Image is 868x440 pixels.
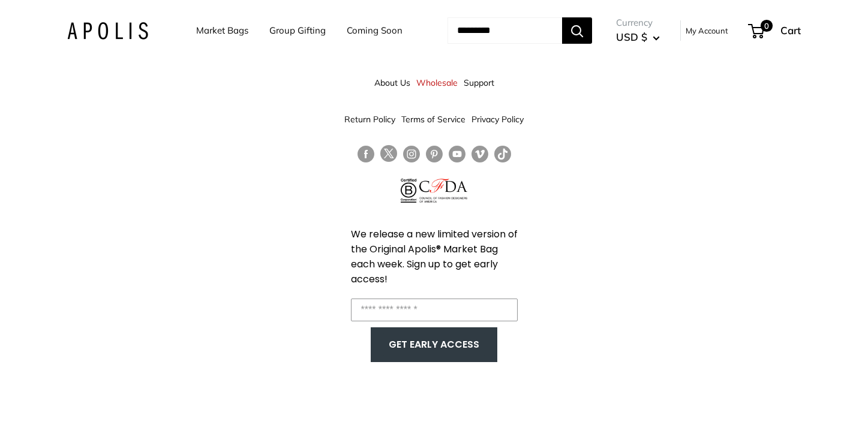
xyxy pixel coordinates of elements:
[351,299,518,321] input: Enter your email
[351,227,518,286] span: We release a new limited version of the Original Apolis® Market Bag each week. Sign up to get ear...
[419,179,467,203] img: Council of Fashion Designers of America Member
[403,145,420,162] a: Follow us on Instagram
[196,22,248,39] a: Market Bags
[447,17,562,44] input: Search...
[464,72,494,94] a: Support
[494,145,511,162] a: Follow us on Tumblr
[67,22,148,40] img: Apolis
[426,145,443,162] a: Follow us on Pinterest
[616,31,647,43] span: USD $
[380,145,397,167] a: Follow us on Twitter
[344,109,395,130] a: Return Policy
[401,179,417,203] img: Certified B Corporation
[471,109,524,130] a: Privacy Policy
[374,72,410,94] a: About Us
[616,14,660,31] span: Currency
[347,22,403,39] a: Coming Soon
[562,17,592,44] button: Search
[358,145,374,162] a: Follow us on Facebook
[761,20,773,32] span: 0
[749,21,801,40] a: 0 Cart
[686,23,728,38] a: My Account
[401,109,465,130] a: Terms of Service
[269,22,326,39] a: Group Gifting
[780,24,801,37] span: Cart
[383,333,485,356] button: GET EARLY ACCESS
[616,28,660,47] button: USD $
[449,145,465,162] a: Follow us on YouTube
[416,72,458,94] a: Wholesale
[471,145,488,162] a: Follow us on Vimeo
